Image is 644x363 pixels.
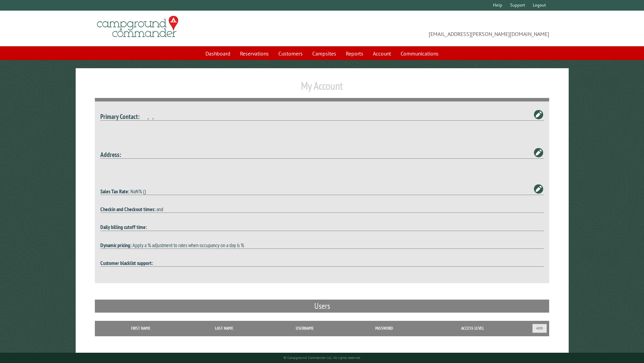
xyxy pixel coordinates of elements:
[532,324,547,332] button: Add
[98,321,184,336] th: First Name
[424,321,522,336] th: Access Level
[274,47,307,60] a: Customers
[95,300,549,313] h2: Users
[184,321,265,336] th: Last Name
[265,321,345,336] th: Username
[369,47,395,60] a: Account
[100,150,121,159] strong: Address:
[283,355,361,360] small: © Campground Commander LLC. All rights reserved.
[132,242,244,249] span: Apply a % adjustment to rates when occupancy on a day is %
[100,188,129,195] strong: Sales Tax Rate:
[95,13,180,40] img: Campground Commander
[100,112,544,121] h4: , ,
[100,223,147,230] strong: Daily billing cutoff time:
[100,259,153,266] strong: Customer blacklist support:
[100,242,131,249] strong: Dynamic pricing:
[100,112,140,121] strong: Primary Contact:
[130,188,146,195] span: NaN% ()
[236,47,273,60] a: Reservations
[345,321,424,336] th: Password
[100,206,155,213] strong: Checkin and Checkout times:
[396,47,443,60] a: Communications
[156,206,163,213] span: and
[342,47,367,60] a: Reports
[95,79,549,98] h1: My Account
[201,47,235,60] a: Dashboard
[308,47,340,60] a: Campsites
[322,19,550,38] span: [EMAIL_ADDRESS][PERSON_NAME][DOMAIN_NAME]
